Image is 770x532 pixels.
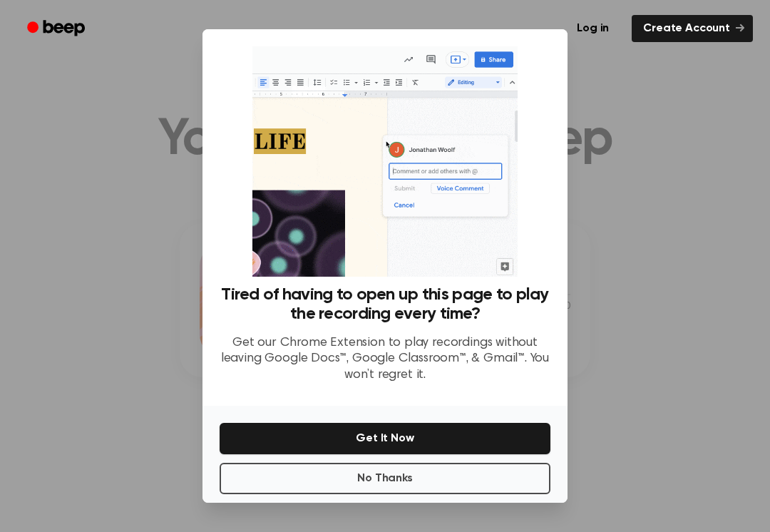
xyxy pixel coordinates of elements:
[220,463,550,494] button: No Thanks
[17,15,98,43] a: Beep
[220,335,550,384] p: Get our Chrome Extension to play recordings without leaving Google Docs™, Google Classroom™, & Gm...
[563,12,623,45] a: Log in
[252,46,517,277] img: Beep extension in action
[220,285,550,324] h3: Tired of having to open up this page to play the recording every time?
[632,15,753,42] a: Create Account
[220,423,550,454] button: Get It Now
